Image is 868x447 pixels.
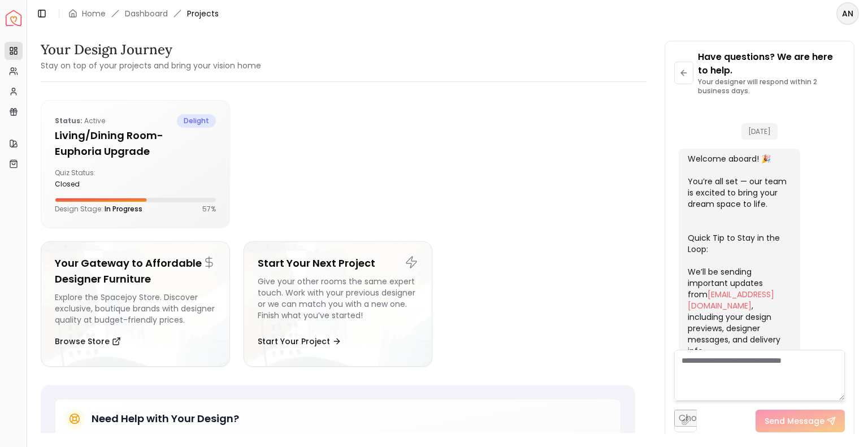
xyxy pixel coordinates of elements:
[6,10,21,26] img: Spacejoy Logo
[55,292,216,326] div: Explore the Spacejoy Store. Discover exclusive, boutique brands with designer quality at budget-f...
[41,241,230,367] a: Your Gateway to Affordable Designer FurnitureExplore the Spacejoy Store. Discover exclusive, bout...
[92,411,239,427] h5: Need Help with Your Design?
[68,8,219,19] nav: breadcrumb
[202,205,216,214] p: 57 %
[244,241,433,367] a: Start Your Next ProjectGive your other rooms the same expert touch. Work with your previous desig...
[105,204,142,214] span: In Progress
[187,8,219,19] span: Projects
[55,205,142,214] p: Design Stage:
[55,168,131,189] div: Quiz Status:
[837,3,858,24] span: AN
[688,289,774,311] a: [EMAIL_ADDRESS][DOMAIN_NAME]
[55,180,131,189] div: closed
[258,255,419,271] h5: Start Your Next Project
[55,330,121,353] button: Browse Store
[836,2,859,25] button: AN
[258,330,341,353] button: Start Your Project
[41,60,261,71] small: Stay on top of your projects and bring your vision home
[55,116,83,125] b: Status:
[6,10,21,26] a: Spacejoy
[41,41,261,59] h3: Your Design Journey
[698,50,845,77] p: Have questions? We are here to help.
[82,8,106,19] a: Home
[177,114,216,128] span: delight
[258,276,419,326] div: Give your other rooms the same expert touch. Work with your previous designer or we can match you...
[125,8,168,19] a: Dashboard
[55,128,216,159] h5: Living/Dining Room- Euphoria Upgrade
[55,114,105,128] p: active
[55,255,216,287] h5: Your Gateway to Affordable Designer Furniture
[741,123,778,140] span: [DATE]
[698,77,845,96] p: Your designer will respond within 2 business days.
